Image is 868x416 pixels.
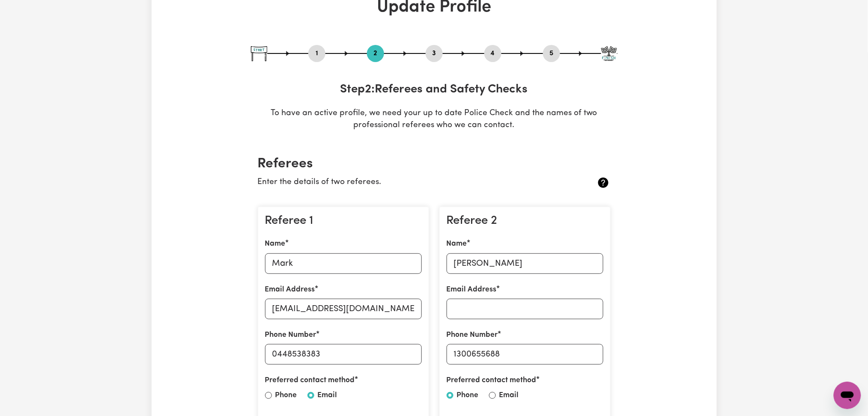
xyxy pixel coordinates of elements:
label: Phone [275,390,297,401]
p: Enter the details of two referees. [258,176,552,189]
p: To have an active profile, we need your up to date Police Check and the names of two professional... [251,107,617,132]
button: Go to step 2 [367,48,384,59]
label: Preferred contact method [447,375,537,386]
h3: Step 2 : Referees and Safety Checks [251,83,617,97]
label: Email [499,390,519,401]
h2: Referees [258,156,611,172]
label: Name [447,238,467,250]
label: Phone Number [447,330,498,341]
h3: Referee 2 [447,214,603,229]
label: Email Address [447,284,497,295]
label: Email [318,390,337,401]
h3: Referee 1 [265,214,422,229]
button: Go to step 3 [426,48,443,59]
button: Go to step 1 [308,48,325,59]
iframe: Button to launch messaging window [834,382,861,409]
label: Email Address [265,284,315,295]
label: Phone [457,390,479,401]
label: Name [265,238,286,250]
button: Go to step 5 [543,48,560,59]
label: Phone Number [265,330,316,341]
label: Preferred contact method [265,375,355,386]
button: Go to step 4 [484,48,501,59]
